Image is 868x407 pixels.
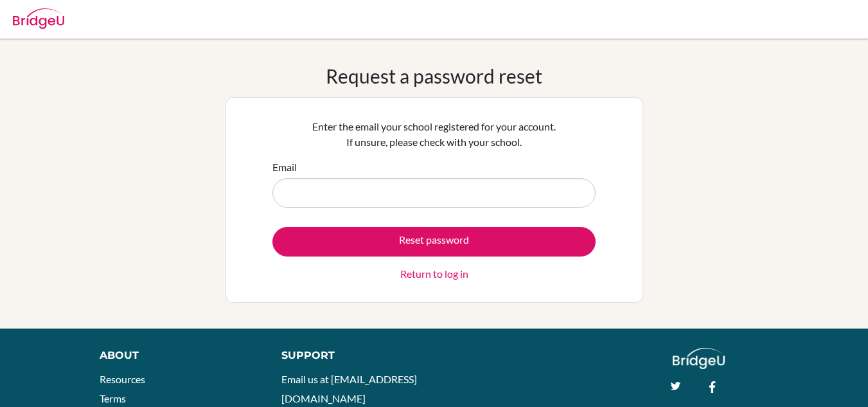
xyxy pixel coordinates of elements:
[100,392,126,404] a: Terms
[272,159,297,175] label: Email
[400,266,468,282] a: Return to log in
[326,64,542,87] h1: Request a password reset
[281,348,421,363] div: Support
[673,348,725,369] img: logo_white@2x-f4f0deed5e89b7ecb1c2cc34c3e3d731f90f0f143d5ea2071677605dd97b5244.png
[100,348,252,363] div: About
[13,8,64,29] img: Bridge-U
[281,373,417,404] a: Email us at [EMAIL_ADDRESS][DOMAIN_NAME]
[272,227,596,257] button: Reset password
[100,373,145,385] a: Resources
[272,119,596,150] p: Enter the email your school registered for your account. If unsure, please check with your school.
